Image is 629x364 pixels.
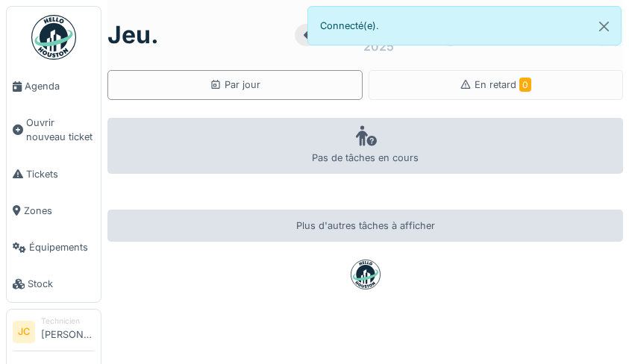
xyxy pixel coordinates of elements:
span: Ouvrir nouveau ticket [26,116,95,144]
img: Badge_color-CXgf-gQk.svg [31,15,76,60]
a: Tickets [7,156,101,192]
li: [PERSON_NAME] [41,316,95,348]
span: Zones [24,204,95,218]
button: Close [587,7,621,46]
a: Ouvrir nouveau ticket [7,104,101,155]
span: Agenda [25,79,95,93]
span: 0 [519,78,531,92]
div: Plus d'autres tâches à afficher [107,210,623,242]
div: Pas de tâches en cours [107,118,623,174]
li: JC [13,321,35,343]
div: 2025 [363,37,394,55]
div: Technicien [41,316,95,327]
div: Par jour [210,78,260,92]
a: Agenda [7,68,101,104]
div: Connecté(e). [307,6,622,45]
a: Zones [7,192,101,229]
h1: jeu. [107,21,159,49]
a: Stock [7,266,101,302]
a: JC Technicien[PERSON_NAME] [13,316,95,351]
img: badge-BVDL4wpA.svg [351,260,381,289]
span: En retard [475,79,531,90]
span: Équipements [29,240,95,254]
a: Équipements [7,229,101,266]
span: Tickets [26,167,95,181]
span: Stock [28,277,95,291]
